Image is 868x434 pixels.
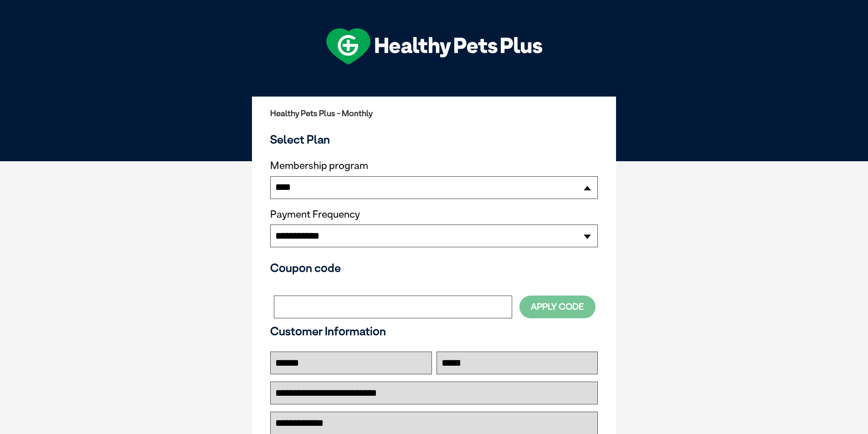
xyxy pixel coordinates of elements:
label: Payment Frequency [270,209,360,220]
h3: Coupon code [270,261,598,275]
h3: Select Plan [270,133,598,146]
img: hpp-logo-landscape-green-white.png [326,28,542,65]
h3: Customer Information [270,324,598,338]
button: Apply Code [519,296,596,318]
label: Membership program [270,160,598,172]
h2: Healthy Pets Plus - Monthly [270,109,598,118]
